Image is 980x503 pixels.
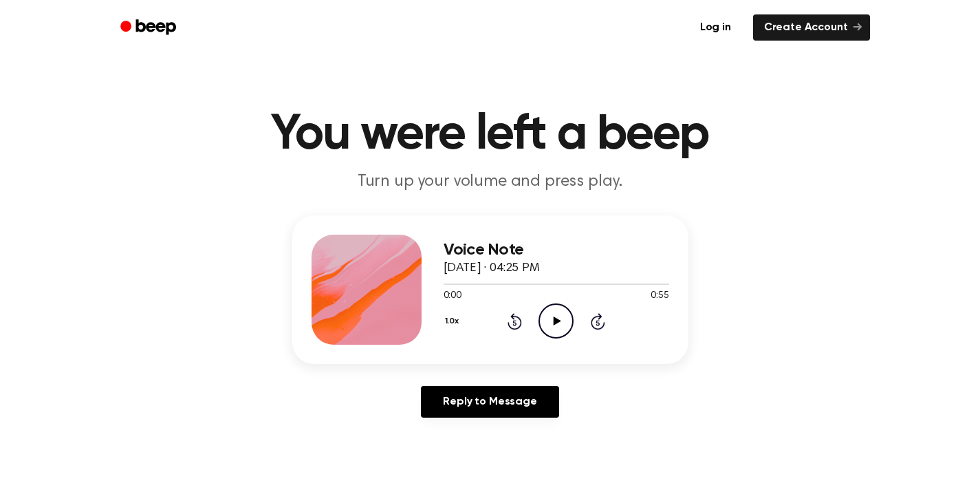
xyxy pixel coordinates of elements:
[226,171,754,193] p: Turn up your volume and press play.
[444,262,540,275] span: [DATE] · 04:25 PM
[444,289,461,303] span: 0:00
[651,289,668,303] span: 0:55
[138,110,842,160] h1: You were left a beep
[753,14,870,41] a: Create Account
[444,241,669,259] h3: Voice Note
[111,14,188,41] a: Beep
[444,310,464,333] button: 1.0x
[421,386,558,418] a: Reply to Message
[686,12,745,43] a: Log in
